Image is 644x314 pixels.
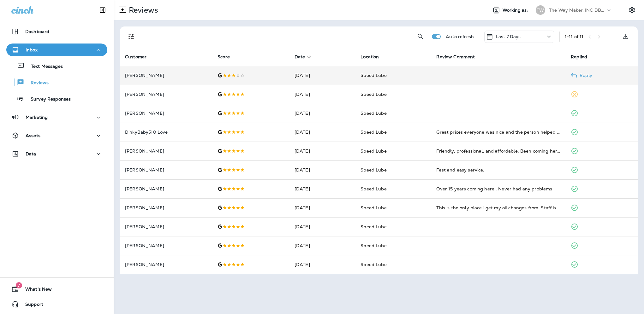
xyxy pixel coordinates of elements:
span: Location [361,54,387,60]
td: [DATE] [289,160,355,179]
span: Speed Lube [361,243,386,248]
td: [DATE] [289,142,355,160]
button: Survey Responses [6,92,107,105]
span: Review Comment [436,54,483,60]
div: 1 - 11 of 11 [565,34,583,39]
button: 7What's New [6,283,107,295]
td: [DATE] [289,85,355,104]
div: Over 15 years coming here . Never had any problems [436,186,561,192]
div: Fast and easy service. [436,167,561,173]
p: DinkyBaby510 Love [125,130,207,135]
p: Data [26,151,36,156]
p: Reviews [24,80,49,86]
span: Speed Lube [361,91,386,97]
span: Speed Lube [361,129,386,135]
span: Speed Lube [361,73,386,78]
p: [PERSON_NAME] [125,262,207,267]
span: Speed Lube [361,205,386,211]
button: Data [6,148,107,160]
span: Speed Lube [361,224,386,230]
p: [PERSON_NAME] [125,148,207,154]
span: Location [361,54,379,60]
td: [DATE] [289,104,355,123]
span: Date [295,54,305,60]
p: Reply [577,73,592,78]
span: Support [19,302,43,309]
div: This is the only place i get my oil changes from. Staff is super fast and nice. I Have come here ... [436,205,561,211]
span: Score [218,54,230,60]
p: [PERSON_NAME] [125,92,207,97]
button: Collapse Sidebar [94,4,111,16]
button: Text Messages [6,59,107,73]
span: Date [295,54,313,60]
span: Replied [571,54,595,60]
span: Speed Lube [361,186,386,192]
td: [DATE] [289,198,355,217]
button: Settings [626,4,638,16]
span: Speed Lube [361,110,386,116]
div: TW [536,5,545,15]
button: Marketing [6,111,107,124]
p: Reviews [126,5,158,15]
td: [DATE] [289,66,355,85]
span: Speed Lube [361,148,386,154]
p: Last 7 Days [496,34,521,39]
button: Support [6,298,107,311]
span: Speed Lube [361,167,386,173]
p: [PERSON_NAME] [125,167,207,172]
button: Search Reviews [414,30,427,43]
p: Assets [26,133,40,138]
p: [PERSON_NAME] [125,186,207,191]
div: Great prices everyone was nice and the person helped me put on my new windshield wipers thank you [436,129,561,135]
button: Filters [125,30,138,43]
span: Customer [125,54,155,60]
button: Export as CSV [619,30,632,43]
p: [PERSON_NAME] [125,205,207,210]
p: Survey Responses [24,96,71,102]
p: Auto refresh [446,34,474,39]
p: Marketing [26,115,48,120]
button: Dashboard [6,25,107,38]
span: Customer [125,54,146,60]
p: [PERSON_NAME] [125,224,207,229]
td: [DATE] [289,217,355,236]
span: Score [218,54,238,60]
td: [DATE] [289,255,355,274]
p: Dashboard [25,29,49,34]
span: Speed Lube [361,262,386,267]
p: [PERSON_NAME] [125,243,207,248]
span: Review Comment [436,54,475,60]
td: [DATE] [289,179,355,198]
button: Reviews [6,76,107,89]
p: Inbox [26,47,38,52]
span: 7 [16,282,22,288]
div: Friendly, professional, and affordable. Been coming here for over 10 years and the service has be... [436,148,561,154]
p: [PERSON_NAME] [125,73,207,78]
td: [DATE] [289,236,355,255]
span: What's New [19,287,52,294]
button: Inbox [6,44,107,56]
p: [PERSON_NAME] [125,111,207,116]
p: Text Messages [25,64,63,70]
td: [DATE] [289,123,355,142]
span: Working as: [503,8,529,13]
span: Replied [571,54,587,60]
p: The Way Maker, INC DBA Speed Lube [549,8,606,13]
button: Assets [6,129,107,142]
